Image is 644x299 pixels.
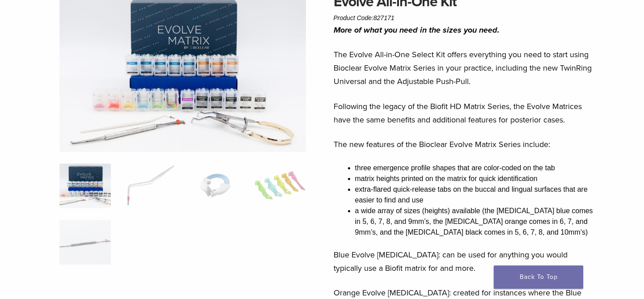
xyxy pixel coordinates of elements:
[189,164,241,208] img: Evolve All-in-One Kit - Image 3
[334,25,500,35] i: More of what you need in the sizes you need.
[334,48,597,88] p: The Evolve All-in-One Select Kit offers everything you need to start using Bioclear Evolve Matrix...
[373,14,394,21] span: 827171
[334,100,597,126] p: Following the legacy of the Biofit HD Matrix Series, the Evolve Matrices have the same benefits a...
[124,164,176,208] img: Evolve All-in-One Kit - Image 2
[254,164,306,208] img: Evolve All-in-One Kit - Image 4
[355,173,597,184] li: matrix heights printed on the matrix for quick identification
[355,206,597,238] li: a wide array of sizes (heights) available (the [MEDICAL_DATA] blue comes in 5, 6, 7, 8, and 9mm’s...
[334,248,597,275] p: Blue Evolve [MEDICAL_DATA]: can be used for anything you would typically use a Biofit matrix for ...
[355,163,597,173] li: three emergence profile shapes that are color-coded on the tab
[334,14,394,21] span: Product Code:
[355,184,597,206] li: extra-flared quick-release tabs on the buccal and lingual surfaces that are easier to find and use
[494,265,583,289] a: Back To Top
[59,220,111,265] img: Evolve All-in-One Kit - Image 5
[59,164,111,208] img: IMG_0457-scaled-e1745362001290-300x300.jpg
[334,138,597,151] p: The new features of the Bioclear Evolve Matrix Series include:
